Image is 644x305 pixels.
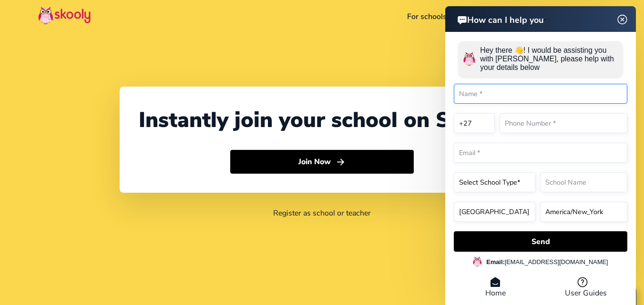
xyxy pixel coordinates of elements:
img: Skooly [38,6,91,25]
div: Instantly join your school on Skooly [139,106,506,135]
ion-icon: arrow forward outline [336,157,346,167]
a: For schools [401,9,453,24]
button: Join Nowarrow forward outline [230,150,414,174]
a: Register as school or teacher [273,208,371,218]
